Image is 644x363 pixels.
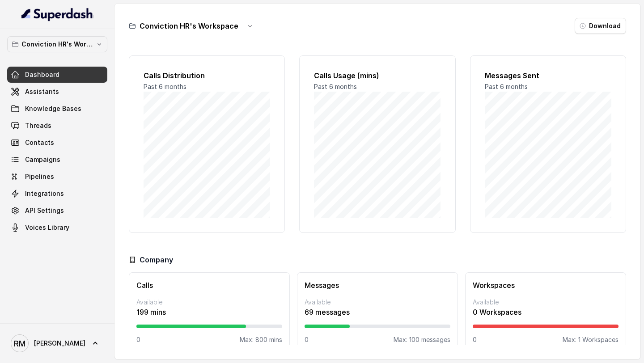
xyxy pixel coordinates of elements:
[7,101,107,117] a: Knowledge Bases
[7,186,107,202] a: Integrations
[136,307,282,317] p: 199 mins
[7,118,107,134] a: Threads
[575,18,626,34] button: Download
[7,219,107,236] a: Voices Library
[473,280,619,291] h3: Workspaces
[314,83,357,90] span: Past 6 months
[7,67,107,83] a: Dashboard
[140,254,173,265] h3: Company
[21,39,93,50] p: Conviction HR's Workspace
[305,280,450,291] h3: Messages
[563,335,619,344] p: Max: 1 Workspaces
[485,70,611,81] h2: Messages Sent
[7,152,107,168] a: Campaigns
[140,21,238,31] h3: Conviction HR's Workspace
[473,307,619,317] p: 0 Workspaces
[144,83,186,90] span: Past 6 months
[305,307,450,317] p: 69 messages
[305,335,309,344] p: 0
[473,335,477,344] p: 0
[473,298,619,307] p: Available
[136,298,282,307] p: Available
[21,7,93,21] img: light.svg
[7,135,107,151] a: Contacts
[7,169,107,185] a: Pipelines
[240,335,282,344] p: Max: 800 mins
[314,70,441,81] h2: Calls Usage (mins)
[394,335,450,344] p: Max: 100 messages
[305,298,450,307] p: Available
[7,331,107,356] a: [PERSON_NAME]
[136,335,140,344] p: 0
[485,83,528,90] span: Past 6 months
[7,203,107,219] a: API Settings
[136,280,282,291] h3: Calls
[7,36,107,52] button: Conviction HR's Workspace
[144,70,270,81] h2: Calls Distribution
[7,84,107,100] a: Assistants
